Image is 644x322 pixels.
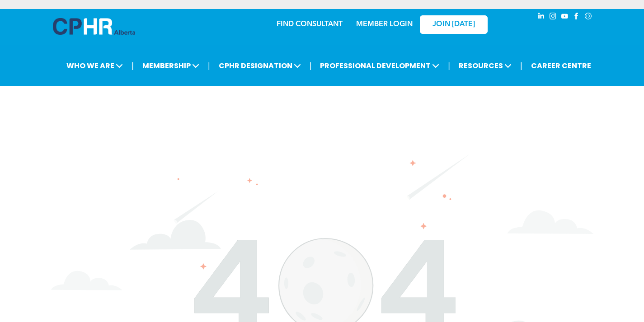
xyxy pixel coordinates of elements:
[208,56,210,75] li: |
[560,11,570,23] a: youtube
[317,57,442,74] span: PROFESSIONAL DEVELOPMENT
[132,56,134,75] li: |
[548,11,558,23] a: instagram
[448,56,450,75] li: |
[583,11,593,23] a: Social network
[456,57,514,74] span: RESOURCES
[64,57,126,74] span: WHO WE ARE
[420,15,488,34] a: JOIN [DATE]
[216,57,304,74] span: CPHR DESIGNATION
[310,56,312,75] li: |
[53,18,135,35] img: A blue and white logo for cp alberta
[528,57,594,74] a: CAREER CENTRE
[277,21,343,28] a: FIND CONSULTANT
[520,56,522,75] li: |
[572,11,582,23] a: facebook
[432,20,475,29] span: JOIN [DATE]
[140,57,202,74] span: MEMBERSHIP
[356,21,413,28] a: MEMBER LOGIN
[536,11,546,23] a: linkedin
